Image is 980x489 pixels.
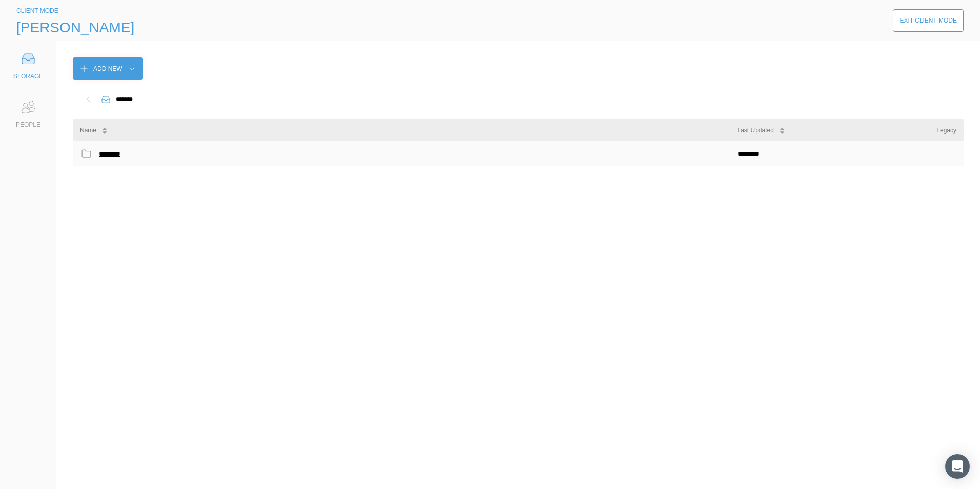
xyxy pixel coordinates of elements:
span: CLIENT MODE [16,7,58,14]
div: Exit Client Mode [900,15,957,26]
div: Open Intercom Messenger [945,454,970,479]
div: Add New [93,64,122,74]
div: PEOPLE [16,119,40,130]
div: Legacy [936,125,956,135]
button: Exit Client Mode [893,9,964,32]
span: [PERSON_NAME] [16,19,134,36]
button: Add New [73,57,143,80]
div: Name [80,125,96,135]
div: Last Updated [738,125,774,135]
div: STORAGE [13,71,43,81]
